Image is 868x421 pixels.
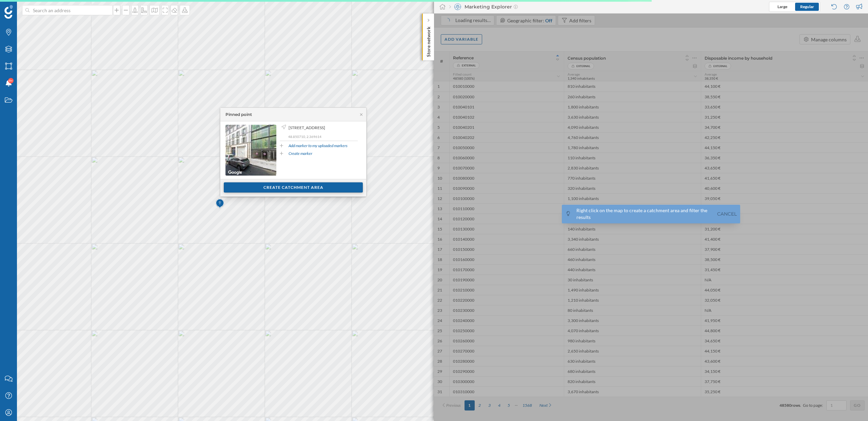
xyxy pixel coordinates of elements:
[715,210,738,218] a: Cancel
[9,77,13,84] span: 9+
[4,5,13,19] img: Geoblink Logo
[454,3,461,10] img: explorer.svg
[225,112,252,118] div: Pinned point
[449,3,518,10] div: Marketing Explorer
[289,143,348,149] a: Add marker to my uploaded markers
[777,4,787,9] span: Large
[14,5,46,11] span: Assistance
[289,125,325,131] span: [STREET_ADDRESS]
[425,24,432,57] p: Store network
[288,134,358,139] p: 48.850710, 2.369614
[800,4,814,9] span: Regular
[216,197,224,210] img: Marker
[225,125,276,176] img: streetview
[576,207,712,221] div: Right click on the map to create a catchment area and filter the results
[289,151,312,157] a: Create marker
